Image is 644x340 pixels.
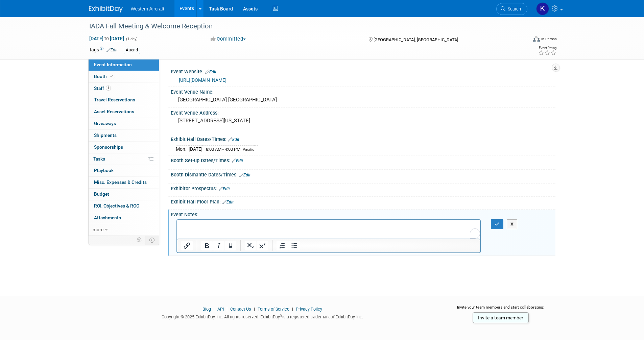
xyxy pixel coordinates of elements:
[232,159,243,163] a: Edit
[89,212,159,224] a: Attachments
[93,227,103,232] span: more
[536,2,549,15] img: Kindra Mahler
[89,224,159,236] a: more
[446,305,555,315] div: Invite your team members and start collaborating:
[208,35,248,43] button: Committed
[87,20,517,32] div: IADA Fall Meeting & Welcome Reception
[280,314,282,317] sup: ®
[89,6,123,13] img: ExhibitDay
[487,35,557,45] div: Event Format
[89,177,159,188] a: Misc. Expenses & Credits
[230,307,251,312] a: Contact Us
[93,156,105,162] span: Tasks
[134,236,145,244] td: Personalize Event Tab Strip
[171,170,555,178] div: Booth Dismantle Dates/Times:
[94,109,134,114] span: Asset Reservations
[89,118,159,129] a: Giveaways
[374,37,458,42] span: [GEOGRAPHIC_DATA], [GEOGRAPHIC_DATA]
[94,132,117,138] span: Shipments
[171,108,555,116] div: Event Venue Address:
[94,121,116,126] span: Giveaways
[89,83,159,94] a: Staff1
[202,307,211,312] a: Blog
[538,46,556,50] div: Event Rating
[189,146,202,153] td: [DATE]
[171,67,555,75] div: Event Website:
[94,144,123,150] span: Sponsorships
[89,59,159,71] a: Event Information
[110,74,113,78] i: Booth reservation complete
[94,168,114,173] span: Playbook
[89,153,159,165] a: Tasks
[206,147,240,152] span: 8:00 AM - 4:00 PM
[181,241,193,250] button: Insert/edit link
[258,307,289,312] a: Terms of Service
[473,312,529,323] a: Invite a team member
[245,241,256,250] button: Subscript
[288,241,300,250] button: Bullet list
[94,215,121,220] span: Attachments
[94,179,147,185] span: Misc. Expenses & Credits
[89,106,159,118] a: Asset Reservations
[496,3,527,15] a: Search
[89,189,159,200] a: Budget
[296,307,322,312] a: Privacy Policy
[89,71,159,82] a: Booth
[89,312,436,320] div: Copyright © 2025 ExhibitDay, Inc. All rights reserved. ExhibitDay is a registered trademark of Ex...
[212,307,216,312] span: |
[89,142,159,153] a: Sponsorships
[171,134,555,143] div: Exhibit Hall Dates/Times:
[277,241,288,250] button: Numbered list
[176,146,189,153] td: Mon.
[171,197,555,205] div: Exhibit Hall Floor Plan:
[222,200,234,204] a: Edit
[89,35,124,42] span: [DATE] [DATE]
[171,184,555,192] div: Exhibitor Prospectus:
[541,37,557,42] div: In-Person
[89,46,118,54] td: Tags
[94,62,132,67] span: Event Information
[213,241,224,250] button: Italic
[89,165,159,176] a: Playbook
[290,307,295,312] span: |
[205,70,216,74] a: Edit
[125,37,138,41] span: (1 day)
[201,241,213,250] button: Bold
[94,74,115,79] span: Booth
[217,307,224,312] a: API
[507,219,518,229] button: X
[106,86,111,91] span: 1
[177,220,480,239] iframe: Rich Text Area
[106,48,118,52] a: Edit
[145,236,159,244] td: Toggle Event Tabs
[171,210,555,218] div: Event Notes:
[239,173,251,177] a: Edit
[243,147,254,152] span: Pacific
[124,47,140,54] div: Attend
[89,94,159,106] a: Travel Reservations
[225,307,229,312] span: |
[533,36,540,42] img: Format-Inperson.png
[176,95,550,105] div: [GEOGRAPHIC_DATA] [GEOGRAPHIC_DATA]
[178,118,324,124] pre: [STREET_ADDRESS][US_STATE]
[219,187,230,191] a: Edit
[252,307,257,312] span: |
[179,77,226,83] a: [URL][DOMAIN_NAME]
[171,87,555,95] div: Event Venue Name:
[228,137,239,142] a: Edit
[171,155,555,164] div: Booth Set-up Dates/Times:
[94,86,111,91] span: Staff
[131,6,164,11] span: Western Aircraft
[103,36,110,41] span: to
[505,6,521,11] span: Search
[89,130,159,141] a: Shipments
[257,241,268,250] button: Superscript
[89,200,159,212] a: ROI, Objectives & ROO
[94,203,139,209] span: ROI, Objectives & ROO
[225,241,236,250] button: Underline
[94,191,109,197] span: Budget
[94,97,135,102] span: Travel Reservations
